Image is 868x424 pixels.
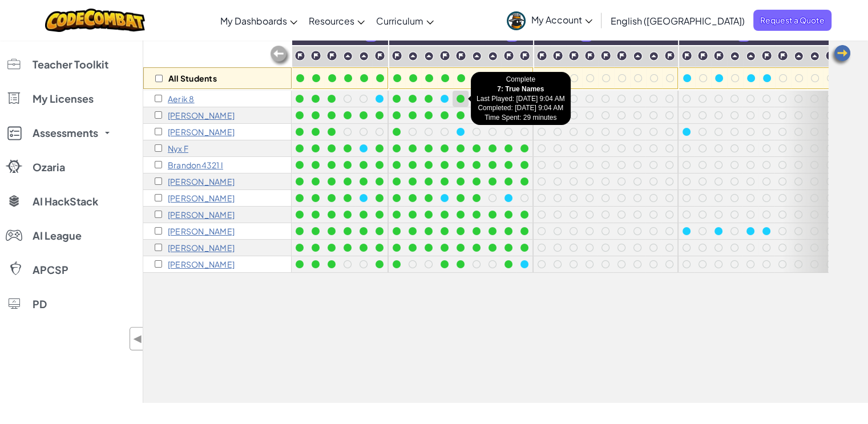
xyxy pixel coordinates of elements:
[605,5,750,36] a: English ([GEOGRAPHIC_DATA])
[611,15,745,27] span: English ([GEOGRAPHIC_DATA])
[168,160,223,169] p: Brandon4321 I
[168,260,235,269] p: Christos Z
[810,51,819,61] img: IconPracticeLevel.svg
[220,15,287,27] span: My Dashboards
[168,94,195,103] p: Aerik 8
[713,50,724,61] img: IconChallengeLevel.svg
[391,50,402,61] img: IconChallengeLevel.svg
[753,10,831,31] a: Request a Quote
[584,50,595,61] img: IconChallengeLevel.svg
[33,59,108,70] span: Teacher Toolkit
[777,50,788,61] img: IconChallengeLevel.svg
[168,111,235,120] p: Benjamin c
[497,85,544,93] strong: 7: True Names
[45,9,145,32] img: CodeCombat logo
[343,51,353,61] img: IconPracticeLevel.svg
[501,2,598,38] a: My Account
[471,72,571,125] div: Complete Last Played: [DATE] 9:04 AM Completed: [DATE] 9:04 AM Time Spent: 29 minutes
[616,50,627,61] img: IconChallengeLevel.svg
[746,51,756,61] img: IconPracticeLevel.svg
[168,127,235,136] p: Joey Dean
[303,5,370,36] a: Resources
[568,50,579,61] img: IconChallengeLevel.svg
[424,51,434,61] img: IconPracticeLevel.svg
[536,50,547,61] img: IconChallengeLevel.svg
[168,177,235,186] p: Ethan M
[472,51,482,61] img: IconPracticeLevel.svg
[519,50,530,61] img: IconChallengeLevel.svg
[168,210,235,219] p: William O
[552,50,563,61] img: IconChallengeLevel.svg
[168,144,188,153] p: Nyx F
[33,162,65,172] span: Ozaria
[794,51,804,61] img: IconPracticeLevel.svg
[664,50,675,61] img: IconChallengeLevel.svg
[531,14,592,26] span: My Account
[309,15,354,27] span: Resources
[269,45,292,67] img: Arrow_Left_Inactive.png
[455,50,466,61] img: IconChallengeLevel.svg
[33,128,98,138] span: Assessments
[730,51,740,61] img: IconPracticeLevel.svg
[829,44,852,67] img: Arrow_Left.png
[681,50,692,61] img: IconChallengeLevel.svg
[761,50,772,61] img: IconChallengeLevel.svg
[376,15,423,27] span: Curriculum
[168,193,235,203] p: Peyton M
[370,5,439,36] a: Curriculum
[697,50,708,61] img: IconChallengeLevel.svg
[488,51,498,61] img: IconPracticeLevel.svg
[503,50,514,61] img: IconChallengeLevel.svg
[649,51,659,61] img: IconPracticeLevel.svg
[310,50,321,61] img: IconChallengeLevel.svg
[326,50,337,61] img: IconChallengeLevel.svg
[33,196,98,207] span: AI HackStack
[825,50,836,61] img: IconChallengeLevel.svg
[600,50,611,61] img: IconChallengeLevel.svg
[294,50,305,61] img: IconChallengeLevel.svg
[633,51,643,61] img: IconPracticeLevel.svg
[168,227,235,236] p: Trey Richardson
[374,50,385,61] img: IconChallengeLevel.svg
[33,231,82,241] span: AI League
[439,50,450,61] img: IconChallengeLevel.svg
[507,11,526,30] img: avatar
[33,94,94,104] span: My Licenses
[408,51,418,61] img: IconPracticeLevel.svg
[168,74,217,83] p: All Students
[359,51,369,61] img: IconPracticeLevel.svg
[215,5,303,36] a: My Dashboards
[133,330,143,347] span: ◀
[168,243,235,252] p: Kaitlyn Y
